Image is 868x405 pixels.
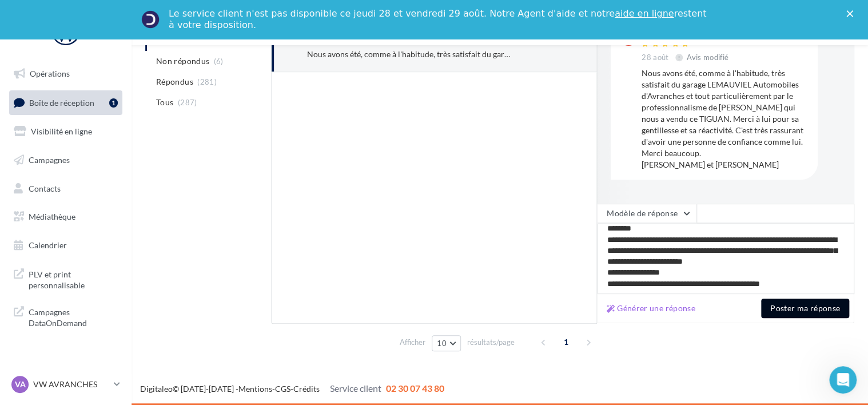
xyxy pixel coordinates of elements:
a: Campagnes [7,148,125,172]
p: VW AVRANCHES [33,379,109,390]
button: 10 [432,335,461,351]
iframe: Intercom live chat [829,366,857,394]
span: résultats/page [467,337,515,348]
a: Digitaleo [140,384,173,394]
div: Fermer [846,10,858,17]
a: VA VW AVRANCHES [9,374,122,395]
span: Boîte de réception [29,97,94,107]
button: Modèle de réponse [597,204,696,223]
button: Poster ma réponse [761,299,849,318]
span: Service client [330,383,381,394]
span: Visibilité en ligne [31,126,92,136]
span: Répondus [156,76,193,88]
a: Mentions [238,384,272,394]
a: aide en ligne [615,8,674,19]
span: Calendrier [29,240,67,250]
span: 28 août [642,53,668,63]
span: Tous [156,97,173,108]
span: (281) [197,77,217,86]
span: Médiathèque [29,212,75,221]
span: Opérations [30,69,70,78]
a: PLV et print personnalisable [7,262,125,296]
a: Médiathèque [7,205,125,229]
div: Le service client n'est pas disponible ce jeudi 28 et vendredi 29 août. Notre Agent d'aide et not... [169,8,708,31]
a: Campagnes DataOnDemand [7,300,125,333]
span: 1 [557,333,575,351]
div: 1 [109,98,118,108]
span: 10 [437,339,447,348]
span: Afficher [400,337,425,348]
span: Avis modifié [687,53,728,62]
span: Campagnes DataOnDemand [29,304,118,329]
div: Nous avons été, comme à l'habitude, très satisfait du garage LEMAUVIEL Automobiles d'Avranches et... [642,67,809,170]
span: Non répondus [156,55,209,67]
span: © [DATE]-[DATE] - - - [140,384,444,394]
a: Opérations [7,62,125,86]
span: 02 30 07 43 80 [386,383,444,394]
span: Contacts [29,183,61,193]
button: Générer une réponse [602,301,700,315]
span: VA [15,379,26,390]
a: Visibilité en ligne [7,120,125,144]
a: Calendrier [7,233,125,257]
span: PLV et print personnalisable [29,267,118,291]
a: Crédits [293,384,320,394]
span: (287) [178,98,197,107]
a: CGS [275,384,290,394]
span: (6) [214,57,224,66]
a: Boîte de réception1 [7,90,125,115]
a: Contacts [7,177,125,201]
span: Campagnes [29,155,70,165]
div: Nous avons été, comme à l'habitude, très satisfait du garage LEMAUVIEL Automobiles d'Avranches et... [307,49,512,60]
img: Profile image for Service-Client [141,10,160,29]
